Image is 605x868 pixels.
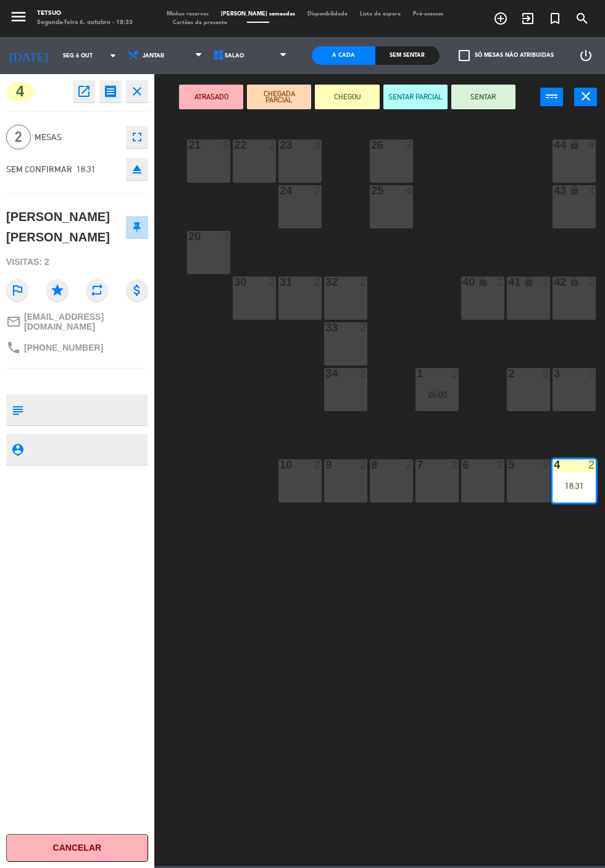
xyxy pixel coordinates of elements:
div: 7 [417,459,417,470]
div: 31 [280,277,280,288]
div: 2 [360,459,367,470]
span: 18:31 [77,164,96,174]
div: 2 [360,368,367,379]
div: 9 [325,459,326,470]
div: 22 [234,140,235,151]
div: Sem sentar [375,46,439,65]
div: 5 [508,459,509,470]
div: Visitas: 2 [6,251,148,273]
button: SENTAR PARCIAL [383,85,448,109]
span: Disponibilidade [301,11,354,17]
div: 33 [325,322,326,333]
button: SENTAR [451,85,515,109]
i: lock [478,277,488,287]
div: 3 [314,140,322,151]
i: subject [10,403,24,417]
i: power_settings_new [578,48,593,63]
button: close [574,88,597,106]
i: arrow_drop_down [106,48,120,63]
div: 2 [314,277,322,288]
div: 4 [406,185,413,196]
div: 4 [588,140,596,151]
div: 41 [508,277,509,288]
i: lock [524,277,534,287]
div: Tetsuo [37,9,133,19]
label: Só mesas não atribuidas [459,50,554,61]
i: menu [9,7,28,26]
div: 32 [325,277,326,288]
div: 2 [451,368,459,379]
i: exit_to_app [520,11,535,26]
div: 25 [371,185,372,196]
button: ATRASADO [179,85,243,109]
div: 2 [269,277,276,288]
div: 30 [234,277,235,288]
i: lock [569,140,580,150]
a: mail_outline[EMAIL_ADDRESS][DOMAIN_NAME] [6,312,148,332]
div: 18:31 [553,482,596,490]
div: A cada [312,46,375,65]
i: receipt [103,84,118,99]
div: 20:00 [415,390,459,399]
i: open_in_new [77,84,91,99]
i: lock [569,185,580,196]
i: star [46,279,69,301]
button: menu [9,7,28,29]
div: 26 [371,140,372,151]
i: add_circle_outline [493,11,508,26]
div: 6 [462,459,463,470]
button: power_input [540,88,563,106]
span: SEM CONFIRMAR [6,164,72,174]
i: person_pin [10,443,24,456]
span: 4 [6,82,34,101]
button: Cancelar [6,834,148,862]
div: 3 [223,140,230,151]
i: close [130,84,144,99]
div: [PERSON_NAME] [PERSON_NAME] [6,207,126,247]
div: 2 [497,277,504,288]
span: Salão [225,52,244,59]
div: 8 [371,459,372,470]
div: 2 [451,459,459,470]
div: 2 [406,459,413,470]
div: 2 [543,459,550,470]
i: power_input [544,89,559,104]
button: CHEGADA PARCIAL [247,85,311,109]
div: 21 [188,140,189,151]
i: outlined_flag [6,279,28,301]
span: MESAS [35,130,120,144]
button: fullscreen [126,126,148,148]
span: check_box_outline_blank [459,50,470,61]
div: 34 [325,368,326,379]
div: 20 [188,231,189,242]
button: eject [126,158,148,180]
div: 5 [543,368,550,379]
span: Jantar [143,52,164,59]
i: repeat [86,279,108,301]
span: Cartões de presente [167,20,233,25]
div: 10 [280,459,280,470]
span: Lista de espera [354,11,407,17]
i: fullscreen [130,130,144,144]
i: lock [569,277,580,287]
span: 2 [6,125,31,149]
i: close [578,89,593,104]
div: 2 [497,459,504,470]
div: 1 [417,368,417,379]
i: turned_in_not [548,11,562,26]
i: attach_money [126,279,148,301]
button: receipt [99,80,122,102]
div: 24 [280,185,280,196]
div: 3 [406,140,413,151]
div: 40 [462,277,463,288]
div: 2 [588,459,596,470]
div: 5 [588,368,596,379]
div: 2 [360,322,367,333]
i: mail_outline [6,314,21,329]
div: 2 [508,368,509,379]
div: 2 [588,277,596,288]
